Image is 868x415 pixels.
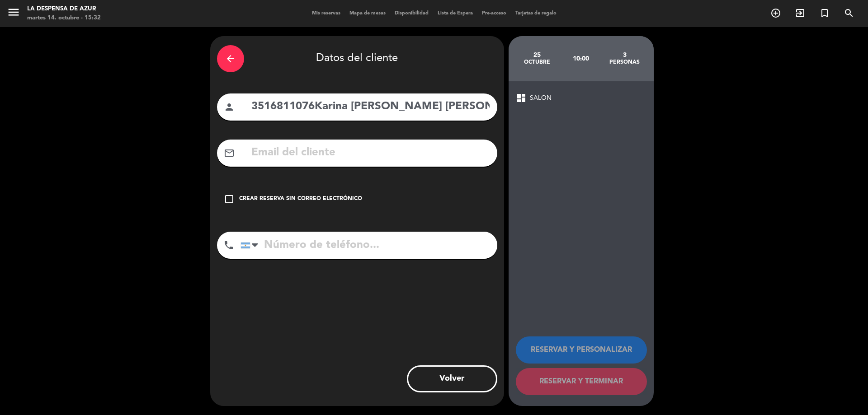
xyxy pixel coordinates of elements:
button: RESERVAR Y PERSONALIZAR [516,336,647,364]
i: search [844,8,854,19]
span: Tarjetas de regalo [511,11,561,16]
i: phone [223,240,234,251]
input: Email del cliente [250,144,491,162]
span: Pre-acceso [477,11,511,16]
input: Nombre del cliente [250,98,491,116]
div: 3 [603,51,646,59]
button: RESERVAR Y TERMINAR [516,368,647,395]
i: person [224,102,235,112]
span: Mapa de mesas [345,11,390,16]
i: menu [7,5,20,19]
span: SALON [530,93,552,103]
span: Disponibilidad [390,11,433,16]
div: 10:00 [559,43,603,75]
div: octubre [515,59,559,66]
div: martes 14. octubre - 15:32 [27,14,101,23]
div: La Despensa de Azur [27,5,101,14]
i: exit_to_app [795,8,806,19]
div: Crear reserva sin correo electrónico [239,195,362,204]
i: turned_in_not [819,8,830,19]
i: mail_outline [224,148,235,159]
i: add_circle_outline [770,8,781,19]
span: Mis reservas [307,11,345,16]
button: menu [7,5,20,22]
input: Número de teléfono... [241,232,497,259]
span: dashboard [516,93,527,103]
div: personas [603,59,646,66]
i: arrow_back [225,53,236,64]
span: Lista de Espera [433,11,477,16]
i: check_box_outline_blank [224,194,235,205]
div: 25 [515,51,559,59]
button: Volver [407,365,497,392]
div: Datos del cliente [217,43,497,75]
div: Argentina: +54 [241,232,262,258]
